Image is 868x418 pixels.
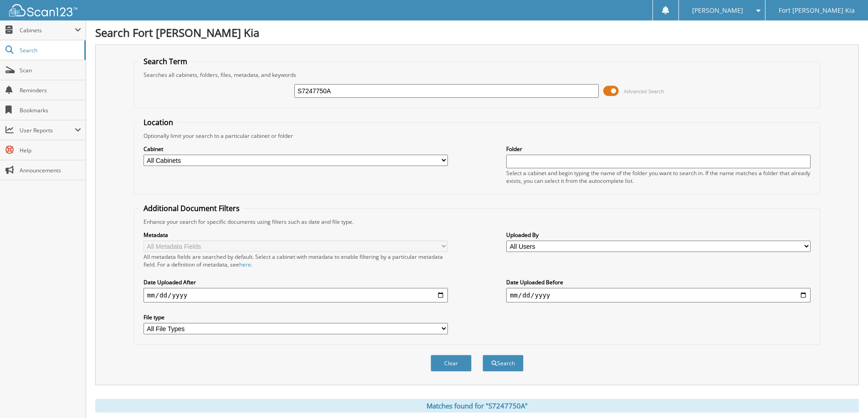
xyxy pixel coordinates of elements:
[95,25,859,40] h1: Search Fort [PERSON_NAME] Kia
[692,8,743,13] span: [PERSON_NAME]
[20,46,80,54] span: Search
[239,261,251,268] a: here
[144,288,448,302] input: start
[506,169,811,185] div: Select a cabinet and begin typing the name of the folder you want to search in. If the name match...
[506,278,811,286] label: Date Uploaded Before
[95,399,859,413] div: Matches found for "S7247750A"
[431,355,472,372] button: Clear
[139,56,192,66] legend: Search Term
[20,106,81,114] span: Bookmarks
[144,278,448,286] label: Date Uploaded After
[20,86,81,94] span: Reminders
[20,166,81,174] span: Announcements
[20,66,81,74] span: Scan
[144,145,448,153] label: Cabinet
[139,117,178,127] legend: Location
[144,313,448,321] label: File type
[483,355,524,372] button: Search
[20,26,75,34] span: Cabinets
[139,71,815,79] div: Searches all cabinets, folders, files, metadata, and keywords
[506,288,811,302] input: end
[139,132,815,140] div: Optionally limit your search to a particular cabinet or folder
[144,231,448,239] label: Metadata
[139,203,244,213] legend: Additional Document Filters
[144,253,448,268] div: All metadata fields are searched by default. Select a cabinet with metadata to enable filtering b...
[20,146,81,154] span: Help
[9,4,77,16] img: scan123-logo-white.svg
[624,88,664,95] span: Advanced Search
[139,218,815,226] div: Enhance your search for specific documents using filters such as date and file type.
[779,8,855,13] span: Fort [PERSON_NAME] Kia
[506,231,811,239] label: Uploaded By
[20,126,75,134] span: User Reports
[506,145,811,153] label: Folder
